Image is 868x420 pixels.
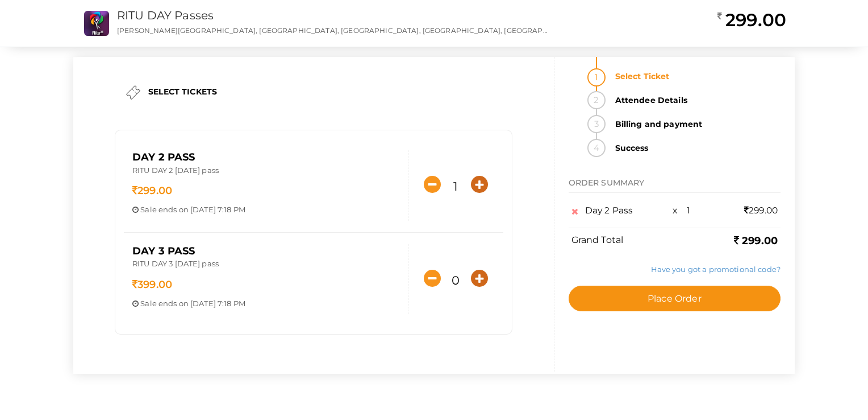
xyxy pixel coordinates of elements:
[608,139,781,157] strong: Success
[585,205,633,216] span: Day 2 Pass
[651,265,781,274] a: Have you got a promotional code?
[117,26,551,35] p: [PERSON_NAME][GEOGRAPHIC_DATA], [GEOGRAPHIC_DATA], [GEOGRAPHIC_DATA], [GEOGRAPHIC_DATA], [GEOGRAP...
[717,9,786,31] h2: 299.00
[132,184,172,197] span: 299.00
[569,286,781,311] button: Place Order
[132,245,195,257] span: DAY 3 Pass
[569,178,645,188] span: ORDER SUMMARY
[117,9,214,22] a: RITU DAY Passes
[132,258,399,272] p: RITU DAY 3 [DATE] pass
[132,204,399,215] p: ends on [DATE] 7:18 PM
[140,299,157,308] span: Sale
[132,278,172,291] span: 399.00
[132,165,399,179] p: RITU DAY 2 [DATE] pass
[132,151,195,163] span: Day 2 Pass
[132,298,399,309] p: ends on [DATE] 7:18 PM
[148,86,217,97] label: SELECT TICKETS
[608,91,781,109] strong: Attendee Details
[126,85,140,100] img: ticket.png
[648,293,702,304] span: Place Order
[140,205,157,214] span: Sale
[84,11,109,36] img: N0ZONJMB_small.png
[744,205,778,216] span: 299.00
[734,234,778,247] b: 299.00
[571,234,624,247] label: Grand Total
[673,205,690,216] span: x 1
[608,115,781,133] strong: Billing and payment
[608,67,781,85] strong: Select Ticket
